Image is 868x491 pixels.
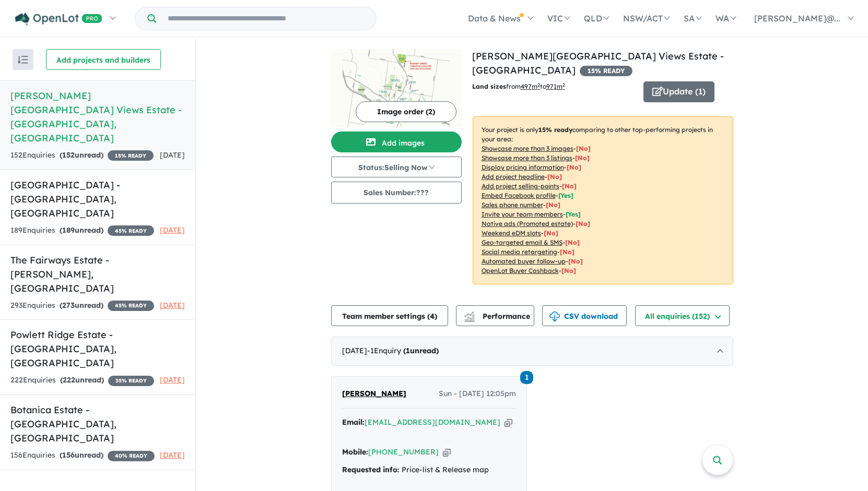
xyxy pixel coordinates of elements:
a: 1 [520,370,533,384]
button: Image order (2) [356,101,456,122]
h5: Powlett Ridge Estate - [GEOGRAPHIC_DATA] , [GEOGRAPHIC_DATA] [10,328,185,370]
span: [No] [561,267,576,274]
img: bar-chart.svg [464,315,475,321]
span: [ No ] [562,182,577,190]
strong: ( unread) [60,150,103,160]
span: Sun - [DATE] 12:05pm [439,388,516,400]
u: Showcase more than 3 listings [482,154,572,162]
u: Add project selling-points [482,182,559,190]
button: Status:Selling Now [331,157,462,177]
u: 497 m [521,82,540,90]
u: Add project headline [482,173,545,181]
u: Automated buyer follow-up [482,257,566,265]
a: [EMAIL_ADDRESS][DOMAIN_NAME] [365,417,500,427]
span: 152 [62,150,75,160]
button: Sales Number:??? [331,182,462,203]
sup: 2 [537,82,540,88]
button: All enquiries (152) [635,305,730,326]
span: 45 % READY [108,225,154,236]
u: 971 m [546,82,565,90]
img: Brandy Creek Views Estate - Warragul [331,49,462,127]
span: [PERSON_NAME] [342,389,406,398]
span: 40 % READY [108,451,155,461]
span: [ Yes ] [566,210,581,218]
u: OpenLot Buyer Cashback [482,267,559,274]
span: [ No ] [547,173,562,181]
span: [DATE] [160,375,185,385]
span: [DATE] [160,150,185,160]
span: - 1 Enquir y [367,346,439,355]
span: 15 % READY [580,66,632,76]
div: 152 Enquir ies [10,149,154,162]
div: Price-list & Release map [342,464,516,476]
span: [No] [576,220,590,227]
button: CSV download [542,305,627,326]
span: [PERSON_NAME]@... [754,13,840,23]
span: 273 [62,301,75,310]
span: [DATE] [160,450,185,460]
span: 189 [62,225,75,235]
div: 189 Enquir ies [10,224,154,237]
span: Performance [466,312,530,321]
strong: ( unread) [60,225,103,235]
button: Performance [456,305,534,326]
div: [DATE] [331,337,733,366]
u: Sales phone number [482,201,543,209]
span: [ No ] [575,154,590,162]
img: sort.svg [18,56,28,64]
button: Team member settings (4) [331,305,448,326]
u: Embed Facebook profile [482,191,556,199]
u: Social media retargeting [482,248,557,256]
strong: Requested info: [342,465,400,474]
span: [No] [565,238,580,246]
b: 15 % ready [538,126,572,134]
button: Copy [505,417,512,428]
u: Geo-targeted email & SMS [482,238,562,246]
span: [ Yes ] [558,191,573,199]
b: Land sizes [472,82,506,90]
span: [ No ] [576,145,591,152]
span: 15 % READY [108,150,154,161]
strong: ( unread) [60,375,104,385]
button: Update (1) [643,81,714,102]
strong: Mobile: [342,447,368,457]
span: 45 % READY [108,301,154,311]
span: 222 [63,375,75,385]
span: 1 [520,371,533,384]
span: 4 [430,312,435,321]
img: Openlot PRO Logo White [15,13,102,26]
div: 293 Enquir ies [10,300,154,312]
u: Showcase more than 3 images [482,145,573,152]
u: Display pricing information [482,163,564,171]
h5: Botanica Estate - [GEOGRAPHIC_DATA] , [GEOGRAPHIC_DATA] [10,403,185,445]
button: Copy [443,447,451,458]
span: [No] [568,257,583,265]
span: [DATE] [160,301,185,310]
strong: ( unread) [60,301,103,310]
a: [PERSON_NAME][GEOGRAPHIC_DATA] Views Estate - [GEOGRAPHIC_DATA] [472,50,724,76]
u: Invite your team members [482,210,563,218]
div: 156 Enquir ies [10,449,155,462]
img: download icon [549,312,560,322]
u: Native ads (Promoted estate) [482,220,573,227]
input: Try estate name, suburb, builder or developer [158,7,374,30]
p: Your project is only comparing to other top-performing projects in your area: - - - - - - - - - -... [473,116,733,284]
h5: [GEOGRAPHIC_DATA] - [GEOGRAPHIC_DATA] , [GEOGRAPHIC_DATA] [10,178,185,220]
strong: ( unread) [403,346,439,355]
span: [ No ] [546,201,560,209]
u: Weekend eDM slots [482,229,541,237]
span: [DATE] [160,225,185,235]
h5: [PERSON_NAME][GEOGRAPHIC_DATA] Views Estate - [GEOGRAPHIC_DATA] , [GEOGRAPHIC_DATA] [10,89,185,145]
img: line-chart.svg [464,312,474,317]
span: to [540,82,565,90]
a: [PHONE_NUMBER] [368,447,439,457]
span: [ No ] [567,163,581,171]
strong: ( unread) [60,450,103,460]
div: 222 Enquir ies [10,374,154,387]
button: Add images [331,131,462,152]
h5: The Fairways Estate - [PERSON_NAME] , [GEOGRAPHIC_DATA] [10,253,185,295]
strong: Email: [342,417,365,427]
span: 1 [406,346,410,355]
span: 156 [62,450,75,460]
